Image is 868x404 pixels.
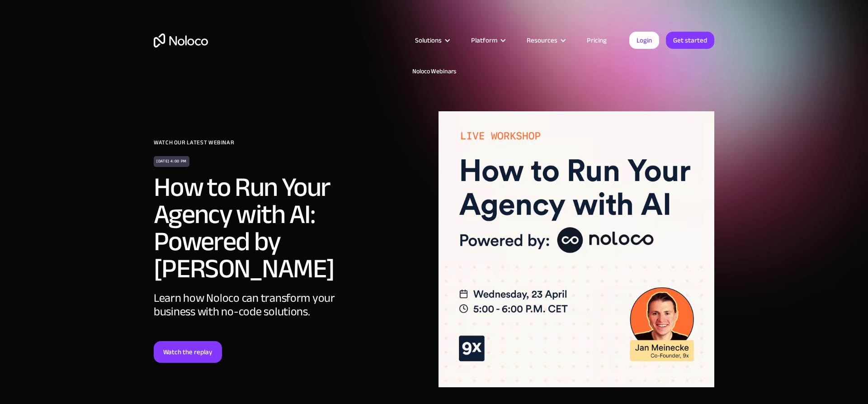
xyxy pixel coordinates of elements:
[666,32,714,49] a: Get started
[629,32,659,49] a: Login
[154,156,189,167] div: [DATE] 4:00 PM
[471,34,497,46] div: Platform
[154,341,222,363] a: Watch the replay
[576,34,618,46] a: Pricing
[154,33,208,48] a: home
[404,34,460,46] div: Solutions
[515,34,576,46] div: Resources
[460,34,515,46] div: Platform
[154,174,402,282] h2: How to Run Your Agency with AI: Powered by [PERSON_NAME]
[415,34,442,46] div: Solutions
[527,34,557,46] div: Resources
[154,136,429,149] div: WATCH OUR LATEST WEBINAR
[154,291,429,341] div: Learn how Noloco can transform your business with no-code solutions.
